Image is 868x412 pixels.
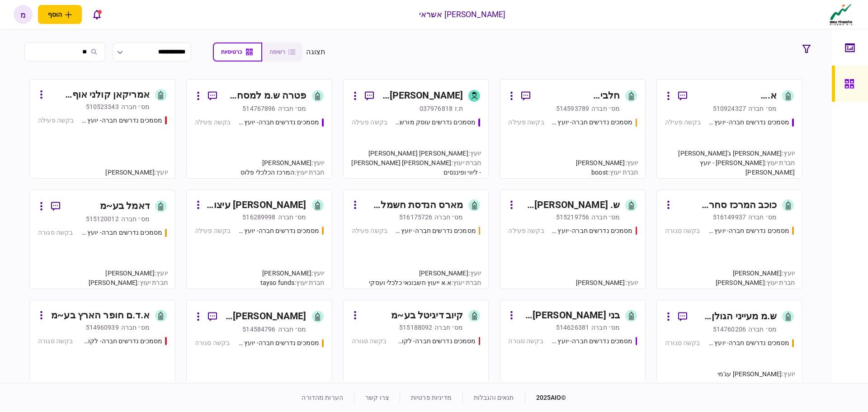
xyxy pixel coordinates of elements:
[294,169,324,176] span: חברת יעוץ :
[234,379,325,388] div: [PERSON_NAME]
[765,159,795,166] span: חברת יעוץ :
[656,189,802,289] a: כוכב המרכז סחר ועבודות עפר בע~ממס׳ חברה516149937מסמכים נדרשים חברה- יועץ - תהליך חברהבקשה סגורהיו...
[665,118,701,127] div: בקשה פעילה
[195,118,231,127] div: בקשה פעילה
[48,88,150,102] div: אמריקאן קולני אוף גרוסלם בעמ
[121,214,150,223] div: מס׳ חברה
[508,226,544,236] div: בקשה פעילה
[242,104,275,113] div: 514767896
[302,394,343,401] a: הערות מהדורה
[351,158,481,177] div: [PERSON_NAME] [PERSON_NAME] - ליווי ופיננסים
[716,278,795,288] div: [PERSON_NAME]
[576,168,638,177] div: boost
[656,300,802,399] a: ש.מ מעייני הגולן לבניה בע~ממס׳ חברה514760206מסמכים נדרשים חברה- יועץ - תהליך חברהבקשה סגורהיועץ:[...
[468,270,481,277] span: יועץ :
[241,158,325,168] div: [PERSON_NAME]
[343,79,489,179] a: [PERSON_NAME] [PERSON_NAME]ת.ז037976818מסמכים נדרשים עוסק מורשה - יועץבקשה פעילהיועץ:[PERSON_NAME...
[664,379,795,398] div: [PERSON_NAME] את [PERSON_NAME]' עורכי דין
[782,270,795,277] span: יועץ :
[708,118,790,127] div: מסמכים נדרשים חברה- יועץ - תהליך חברה
[625,159,638,166] span: יועץ :
[665,338,700,348] div: בקשה סגורה
[525,393,566,403] div: © 2025 AIO
[420,104,453,113] div: 037976818
[468,150,481,157] span: יועץ :
[765,279,795,286] span: חברת יעוץ :
[552,118,633,127] div: מסמכים נדרשים חברה- יועץ - תהליך חברה
[86,102,119,111] div: 510523343
[242,213,275,222] div: 516289998
[608,169,638,176] span: חברת יעוץ :
[186,189,332,289] a: [PERSON_NAME] עיצוב בעץ בע~ממס׳ חברה516289998מסמכים נדרשים חברה- יועץ - תהליך חברהבקשה פעילהיועץ:...
[782,150,795,157] span: יועץ :
[155,169,168,176] span: יועץ :
[656,79,802,179] a: א. [PERSON_NAME] בע~ממס׳ חברה510924327מסמכים נדרשים חברה- יועץ - תהליך חברהבקשה פעילהיועץ:[PERSON...
[713,104,746,113] div: 510924327
[343,300,489,399] a: קיוב דיגיטל בע~ממס׳ חברה515188092מסמכים נדרשים חברה- לקוח קצה - ישירבקשה סגורה
[434,323,463,332] div: מס׳ חברה
[242,325,275,334] div: 514584796
[269,49,285,55] span: רשימה
[500,189,646,289] a: ש. [PERSON_NAME] תיירות ונופש בע~ממס׳ חברה515219756מסמכים נדרשים חברה- יועץ - תהליך חברהבקשה פעיל...
[591,104,620,113] div: מס׳ חברה
[205,198,307,213] div: [PERSON_NAME] עיצוב בעץ בע~מ
[89,269,168,278] div: [PERSON_NAME]
[713,213,746,222] div: 516149937
[38,336,73,346] div: בקשה סגורה
[195,338,230,348] div: בקשה סגורה
[576,278,638,288] div: [PERSON_NAME]
[765,380,795,387] span: חברת יעוץ :
[782,370,795,378] span: יועץ :
[260,278,325,288] div: tayso funds
[708,226,790,236] div: מסמכים נדרשים חברה- יועץ - תהליך חברה
[241,168,325,177] div: המרכז הכלכלי פלוס
[500,300,646,399] a: בני [PERSON_NAME] לניהול פרויקטים 2011 בע~ממס׳ חברה514626381מסמכים נדרשים חברה- יועץ - תהליך חברה...
[411,394,452,401] a: מדיניות פרטיות
[713,325,746,334] div: 514760206
[213,43,262,62] button: כרטיסיות
[29,300,175,399] a: א.ד.ם חופר הארץ בע~ממס׳ חברה514960939מסמכים נדרשים חברה- לקוח קצה - ישירבקשה סגורה
[29,79,175,179] a: אמריקאן קולני אוף גרוסלם בעממס׳ חברה510523343מסמכים נדרשים חברה- יועץ - תהליך חברהבקשה פעילהיועץ:...
[195,226,231,236] div: בקשה פעילה
[591,323,620,332] div: מס׳ חברה
[238,226,319,236] div: מסמכים נדרשים חברה- יועץ - תהליך חברה
[81,116,162,125] div: מסמכים נדרשים חברה- יועץ - תהליך חברה
[508,336,543,346] div: בקשה סגורה
[556,104,589,113] div: 514593789
[278,104,307,113] div: מס׳ חברה
[552,336,633,346] div: מסמכים נדרשים חברה- יועץ - תהליך חברה
[748,213,777,222] div: מס׳ חברה
[105,168,167,177] div: [PERSON_NAME]
[664,158,795,177] div: [PERSON_NAME] - יועץ [PERSON_NAME]
[351,149,481,158] div: [PERSON_NAME] [PERSON_NAME]
[137,279,167,286] span: חברת יעוץ :
[369,269,481,278] div: [PERSON_NAME]
[38,5,82,24] button: פתח תפריט להוספת לקוח
[100,199,150,213] div: דאמל בע~מ
[665,226,700,236] div: בקשה סגורה
[556,213,589,222] div: 515219756
[311,159,325,166] span: יועץ :
[343,189,489,289] a: מארס הנדסת חשמל ותשתיות בע~ממס׳ חברה516175726מסמכים נדרשים חברה- יועץ - תהליך חברהבקשה פעילהיועץ:...
[14,5,33,24] button: מ
[664,369,795,379] div: [PERSON_NAME] עג'מי
[500,79,646,179] a: חלבי [PERSON_NAME] איטום בע~ממס׳ חברה514593789מסמכים נדרשים חברה- יועץ - תהליך חברהבקשה פעילהיועץ...
[155,270,168,277] span: יועץ :
[419,9,506,20] div: [PERSON_NAME] אשראי
[519,308,620,323] div: בני [PERSON_NAME] לניהול פרויקטים 2011 בע~מ
[451,279,481,286] span: חברת יעוץ :
[451,159,481,166] span: חברת יעוץ :
[381,89,463,103] div: [PERSON_NAME] [PERSON_NAME]
[455,104,463,113] div: ת.ז
[552,226,633,236] div: מסמכים נדרשים חברה- יועץ - תהליך חברה
[716,269,795,278] div: [PERSON_NAME]
[828,3,854,26] img: client company logo
[474,394,514,401] a: תנאים והגבלות
[260,269,325,278] div: [PERSON_NAME]
[186,300,332,399] a: [PERSON_NAME] ובניו תשתיות ופיתוח בע~ממס׳ חברה514584796מסמכים נדרשים חברה- יועץ - תהליך חברהבקשה ...
[121,102,150,111] div: מס׳ חברה
[81,336,162,346] div: מסמכים נדרשים חברה- לקוח קצה - ישיר
[748,325,777,334] div: מס׳ חברה
[306,47,325,57] div: תצוגה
